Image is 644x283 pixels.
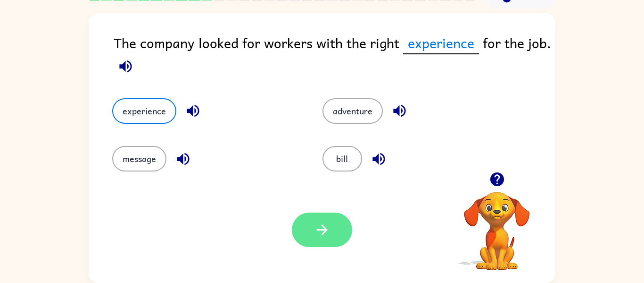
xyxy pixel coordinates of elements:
[322,146,362,172] button: bill
[112,98,176,124] button: experience
[322,98,383,124] button: adventure
[403,32,479,54] span: experience
[450,177,544,272] video: Your browser must support playing .mp4 files to use Literably. Please try using another browser.
[112,146,166,172] button: message
[114,32,555,79] div: The company looked for workers with the right for the job.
